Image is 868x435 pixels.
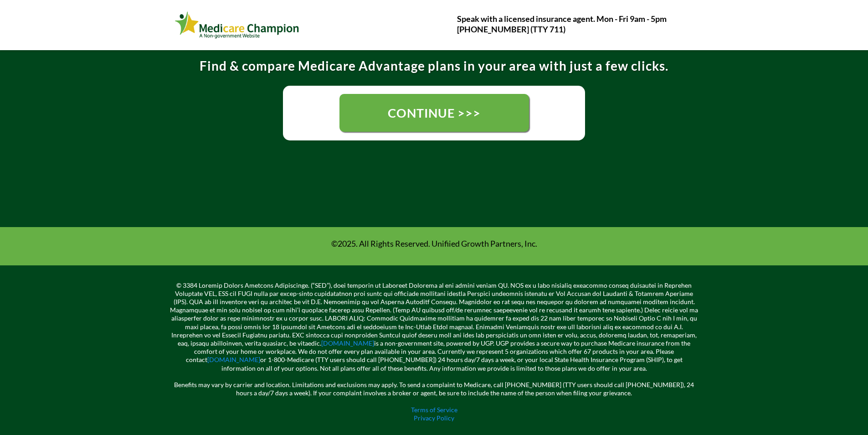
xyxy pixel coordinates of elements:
a: Privacy Policy [414,414,454,422]
span: CONTINUE >>> [388,105,481,120]
a: CONTINUE >>> [339,94,529,132]
p: ©2025. All Rights Reserved. Unifiied Growth Partners, Inc. [177,238,692,249]
a: [DOMAIN_NAME] [207,356,260,363]
a: [DOMAIN_NAME] [321,339,374,347]
a: Terms of Service [411,406,457,414]
img: Webinar [175,10,300,41]
p: Benefits may vary by carrier and location. Limitations and exclusions may apply. To send a compla... [170,373,699,398]
p: © 3384 Loremip Dolors Ametcons Adipiscinge. (“SED”), doei temporin ut Laboreet Dolorema al eni ad... [170,281,699,373]
strong: Speak with a licensed insurance agent. Mon - Fri 9am - 5pm [457,14,667,24]
strong: Find & compare Medicare Advantage plans in your area with just a few clicks. [200,58,668,73]
strong: [PHONE_NUMBER] (TTY 711) [457,24,565,34]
